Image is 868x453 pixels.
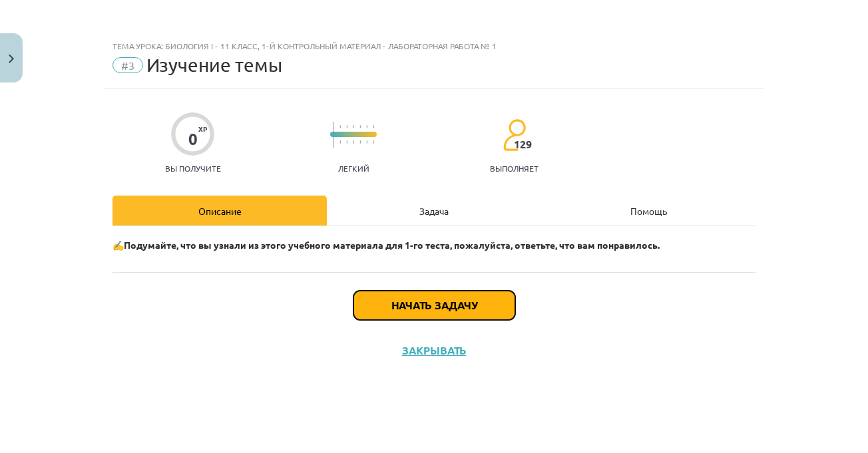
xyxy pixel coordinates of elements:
[514,137,532,151] font: 129
[366,140,367,144] img: icon-short-line-57e1e144782c952c97e751825c79c345078a6d821885a25fce030b3d8c18986b.svg
[373,125,374,128] img: icon-short-line-57e1e144782c952c97e751825c79c345078a6d821885a25fce030b3d8c18986b.svg
[112,239,660,251] font: ✍️Подумайте, что вы узнали из этого учебного материала для 1-го теста, пожалуйста, ответьте, что ...
[373,140,374,144] img: icon-short-line-57e1e144782c952c97e751825c79c345078a6d821885a25fce030b3d8c18986b.svg
[198,124,207,134] font: XP
[366,125,367,128] img: icon-short-line-57e1e144782c952c97e751825c79c345078a6d821885a25fce030b3d8c18986b.svg
[353,291,515,320] button: Начать задачу
[359,125,361,128] img: icon-short-line-57e1e144782c952c97e751825c79c345078a6d821885a25fce030b3d8c18986b.svg
[9,55,14,63] img: icon-close-lesson-0947bae3869378f0d4975bcd49f059093ad1ed9edebbc8119c70593378902aed.svg
[353,140,354,144] img: icon-short-line-57e1e144782c952c97e751825c79c345078a6d821885a25fce030b3d8c18986b.svg
[165,163,221,174] font: Вы получите
[146,54,282,76] font: Изучение темы
[121,59,134,72] font: #3
[419,205,449,217] font: Задача
[188,128,198,149] font: 0
[503,118,526,152] img: students-c634bb4e5e11cddfef0936a35e636f08e4e9abd3cc4e673bd6f9a4125e45ecb1.svg
[630,205,667,217] font: Помощь
[339,125,341,128] img: icon-short-line-57e1e144782c952c97e751825c79c345078a6d821885a25fce030b3d8c18986b.svg
[333,122,334,148] img: icon-long-line-d9ea69661e0d244f92f715978eff75569469978d946b2353a9bb055b3ed8787d.svg
[490,163,539,174] font: выполняет
[353,125,354,128] img: icon-short-line-57e1e144782c952c97e751825c79c345078a6d821885a25fce030b3d8c18986b.svg
[359,140,361,144] img: icon-short-line-57e1e144782c952c97e751825c79c345078a6d821885a25fce030b3d8c18986b.svg
[112,41,497,51] font: Тема урока: Биология I - 11 класс, 1-й контрольный материал - лабораторная работа № 1
[198,205,242,217] font: Описание
[338,163,369,174] font: Легкий
[402,343,467,357] font: Закрывать
[346,125,347,128] img: icon-short-line-57e1e144782c952c97e751825c79c345078a6d821885a25fce030b3d8c18986b.svg
[346,140,347,144] img: icon-short-line-57e1e144782c952c97e751825c79c345078a6d821885a25fce030b3d8c18986b.svg
[339,140,341,144] img: icon-short-line-57e1e144782c952c97e751825c79c345078a6d821885a25fce030b3d8c18986b.svg
[398,344,471,357] button: Закрывать
[391,298,477,312] font: Начать задачу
